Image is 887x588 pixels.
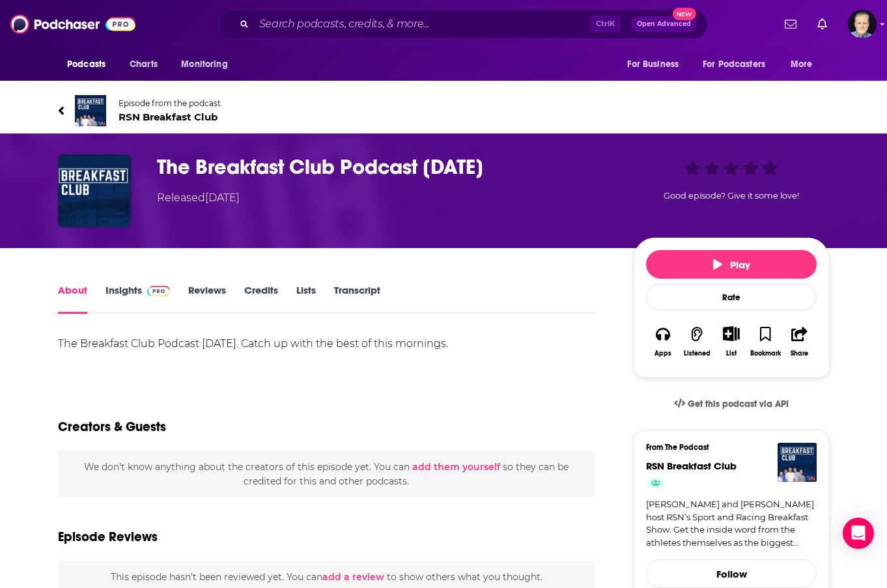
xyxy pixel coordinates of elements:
img: RSN Breakfast Club [75,95,106,126]
button: Play [646,250,817,279]
span: Podcasts [67,55,106,74]
span: Good episode? Give it some love! [664,191,799,201]
button: Follow [646,559,817,588]
input: Search podcasts, credits, & more... [254,14,590,35]
div: Apps [655,350,671,357]
div: Bookmark [750,350,781,357]
span: This episode hasn't been reviewed yet. You can to show others what you thought. [111,571,542,583]
h2: Creators & Guests [58,419,166,435]
div: List [726,349,737,357]
img: User Profile [848,10,877,38]
img: The Breakfast Club Podcast Friday 3rd March [58,154,131,227]
button: open menu [172,52,244,77]
span: More [791,55,813,74]
h3: From The Podcast [646,443,806,452]
span: Episode from the podcast [119,98,221,108]
div: The Breakfast Club Podcast [DATE]. Catch up with the best of this mornings. [58,335,595,353]
span: We don't know anything about the creators of this episode yet . You can so they can be credited f... [84,461,569,487]
span: Monitoring [181,55,227,74]
div: Rate [646,284,817,311]
span: For Business [627,55,679,74]
button: Listened [680,318,714,365]
a: Lists [296,284,316,314]
button: add them yourself [412,462,500,472]
div: Search podcasts, credits, & more... [218,9,708,39]
a: Reviews [188,284,226,314]
button: Open AdvancedNew [631,16,697,32]
img: Podchaser Pro [147,286,170,296]
a: Get this podcast via API [664,388,799,420]
span: RSN Breakfast Club [119,111,221,123]
img: Podchaser - Follow, Share and Rate Podcasts [10,12,135,36]
span: Open Advanced [637,21,691,27]
img: RSN Breakfast Club [778,443,817,482]
button: open menu [781,52,829,77]
button: Show More Button [718,326,744,341]
a: RSN Breakfast ClubEpisode from the podcastRSN Breakfast Club [58,95,829,126]
button: Bookmark [748,318,782,365]
div: Show More ButtonList [714,318,748,365]
a: About [58,284,87,314]
div: Listened [684,350,711,357]
span: New [673,8,696,20]
a: [PERSON_NAME] and [PERSON_NAME] host RSN’s Sport and Racing Breakfast Show. Get the inside word f... [646,498,817,549]
h1: The Breakfast Club Podcast Friday 3rd March [157,154,613,180]
a: RSN Breakfast Club [646,460,737,472]
button: Apps [646,318,680,365]
a: Charts [121,52,165,77]
button: open menu [58,52,122,77]
button: Share [783,318,817,365]
h3: Episode Reviews [58,529,158,545]
span: Get this podcast via API [688,399,789,410]
div: Released [DATE] [157,190,240,206]
span: Charts [130,55,158,74]
span: Logged in as JonesLiterary [848,10,877,38]
a: Show notifications dropdown [780,13,802,35]
span: Play [713,259,750,271]
button: add a review [322,570,384,584]
div: Share [791,350,808,357]
button: Show profile menu [848,10,877,38]
span: For Podcasters [703,55,765,74]
button: open menu [694,52,784,77]
a: Credits [244,284,278,314]
a: Show notifications dropdown [812,13,832,35]
button: open menu [618,52,695,77]
div: Open Intercom Messenger [843,518,874,549]
a: Transcript [334,284,380,314]
span: Ctrl K [590,16,621,33]
a: InsightsPodchaser Pro [106,284,170,314]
